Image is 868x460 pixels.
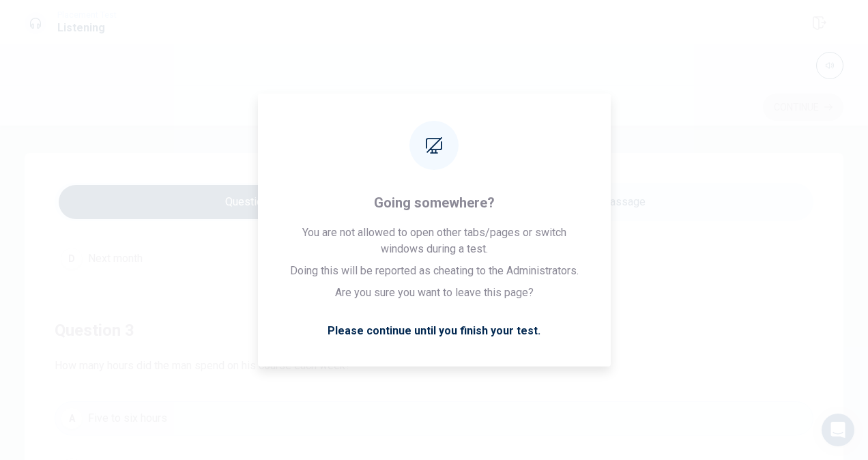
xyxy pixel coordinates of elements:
button: AFive to six hours [55,401,813,435]
span: Next month [88,250,143,267]
div: A [61,407,83,429]
span: Five to six hours [88,410,167,427]
div: D [61,248,83,270]
span: How many hours did the man spend on his course each week? [55,358,813,374]
h4: Question 3 [55,319,813,341]
button: DNext month [55,242,813,276]
h1: Listening [57,20,117,36]
span: Placement Test [57,10,117,20]
div: Open Intercom Messenger [822,414,854,446]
